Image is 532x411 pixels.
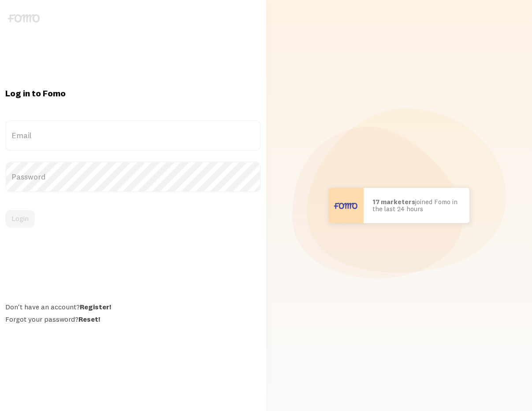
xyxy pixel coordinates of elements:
a: Reset! [78,315,100,323]
b: 17 marketers [372,198,415,206]
label: Password [5,161,261,192]
img: fomo-logo-gray-b99e0e8ada9f9040e2984d0d95b3b12da0074ffd48d1e5cb62ac37fc77b0b268.svg [8,14,40,22]
div: Forgot your password? [5,315,261,323]
p: joined Fomo in the last 24 hours [372,198,461,213]
div: Don't have an account? [5,302,261,311]
label: Email [5,120,261,151]
a: Register! [80,302,111,311]
h1: Log in to Fomo [5,88,261,99]
img: User avatar [328,188,364,223]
